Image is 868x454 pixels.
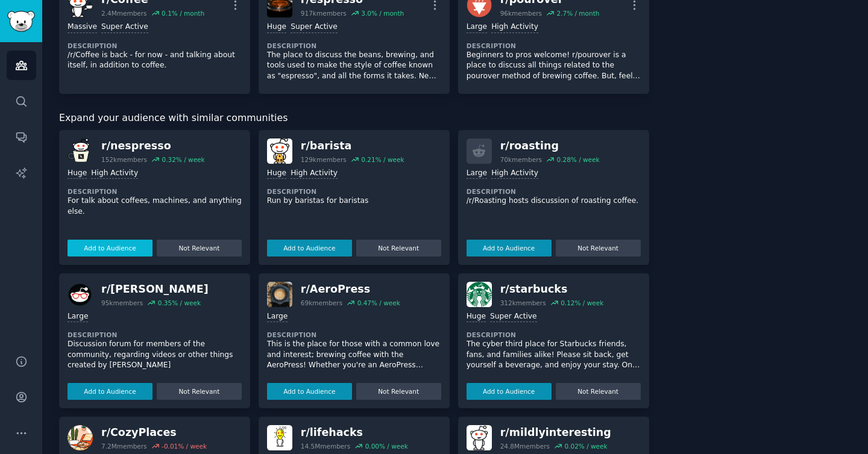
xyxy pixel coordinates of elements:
div: 0.12 % / week [561,299,603,307]
span: Expand your audience with similar communities [59,111,288,126]
div: 152k members [101,155,147,164]
div: Large [68,311,88,323]
div: 24.8M members [500,442,550,450]
div: 7.2M members [101,442,147,450]
img: mildlyinteresting [467,425,492,450]
img: JamesHoffmann [68,282,93,307]
button: Not Relevant [356,383,441,400]
div: Super Active [101,22,148,33]
div: 2.4M members [101,9,147,17]
div: 96k members [500,9,542,17]
div: Huge [267,22,286,33]
p: /r/Roasting hosts discussion of roasting coffee. [467,196,641,207]
div: r/ barista [301,138,404,154]
p: Beginners to pros welcome! r/pourover is a place to discuss all things related to the pourover me... [467,50,641,82]
button: Add to Audience [267,240,352,257]
div: Huge [267,168,286,179]
div: r/ [PERSON_NAME] [101,282,209,297]
div: Massive [68,22,97,33]
div: 95k members [101,299,143,307]
p: Run by baristas for baristas [267,196,441,207]
div: 0.32 % / week [162,155,204,164]
div: r/ CozyPlaces [101,425,207,440]
div: Large [467,168,487,179]
dt: Description [267,187,441,196]
div: 0.00 % / week [365,442,408,450]
div: Huge [467,311,486,323]
div: High Activity [491,168,538,179]
img: GummySearch logo [7,11,35,32]
button: Add to Audience [68,383,153,400]
div: 312k members [500,299,546,307]
button: Not Relevant [157,383,242,400]
div: 14.5M members [301,442,350,450]
img: barista [267,138,292,164]
button: Not Relevant [556,240,641,257]
img: nespresso [68,138,93,164]
dt: Description [68,42,242,50]
div: Large [267,311,288,323]
div: 3.0 % / month [361,9,404,17]
p: /r/Coffee is back - for now - and talking about itself, in addition to coffee. [68,50,242,71]
dt: Description [68,331,242,339]
div: r/ lifehacks [301,425,408,440]
img: starbucks [467,282,492,307]
div: 69k members [301,299,342,307]
dt: Description [467,187,641,196]
div: r/ AeroPress [301,282,400,297]
dt: Description [267,331,441,339]
img: CozyPlaces [68,425,93,450]
div: High Activity [491,22,538,33]
div: r/ starbucks [500,282,604,297]
dt: Description [467,42,641,50]
dt: Description [267,42,441,50]
p: For talk about coffees, machines, and anything else. [68,196,242,217]
button: Add to Audience [467,383,552,400]
p: The cyber third place for Starbucks friends, fans, and families alike! Please sit back, get yours... [467,339,641,371]
div: 0.21 % / week [361,155,404,164]
p: This is the place for those with a common love and interest; brewing coffee with the AeroPress! W... [267,339,441,371]
div: 0.35 % / week [158,299,201,307]
button: Not Relevant [356,240,441,257]
div: 0.47 % / week [357,299,400,307]
div: Super Active [291,22,338,33]
button: Not Relevant [157,240,242,257]
div: r/ mildlyinteresting [500,425,611,440]
button: Not Relevant [556,383,641,400]
img: lifehacks [267,425,292,450]
img: AeroPress [267,282,292,307]
div: Super Active [490,311,537,323]
div: 2.7 % / month [556,9,599,17]
button: Add to Audience [467,240,552,257]
div: r/ roasting [500,138,600,154]
div: 129k members [301,155,347,164]
p: The place to discuss the beans, brewing, and tools used to make the style of coffee known as "esp... [267,50,441,82]
div: -0.01 % / week [162,442,207,450]
div: High Activity [91,168,138,179]
div: 917k members [301,9,347,17]
dt: Description [467,331,641,339]
div: 70k members [500,155,542,164]
div: 0.1 % / month [162,9,204,17]
dt: Description [68,187,242,196]
button: Add to Audience [68,240,153,257]
div: 0.02 % / week [564,442,607,450]
div: 0.28 % / week [556,155,599,164]
div: r/ nespresso [101,138,205,154]
div: Huge [68,168,87,179]
p: Discussion forum for members of the community, regarding videos or other things created by [PERSO... [68,339,242,371]
div: High Activity [291,168,338,179]
div: Large [467,22,487,33]
button: Add to Audience [267,383,352,400]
